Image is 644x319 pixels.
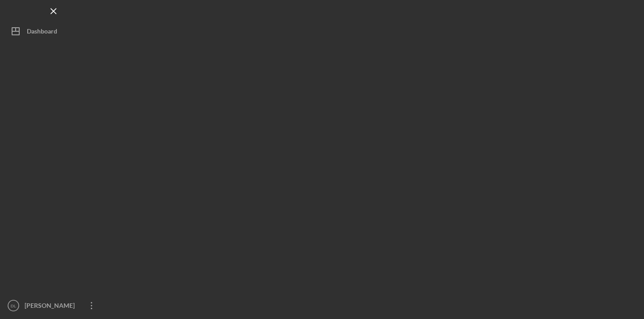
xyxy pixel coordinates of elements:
div: [PERSON_NAME] [22,297,80,317]
button: DL[PERSON_NAME] [4,297,103,315]
text: DL [11,303,17,308]
button: Dashboard [4,22,103,40]
div: Dashboard [27,22,57,42]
